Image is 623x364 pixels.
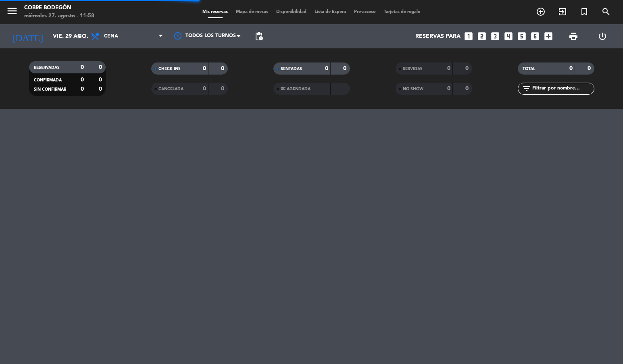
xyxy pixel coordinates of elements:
[579,7,589,17] i: turned_in_not
[24,12,94,20] div: miércoles 27. agosto - 11:58
[588,24,617,48] div: LOG OUT
[81,64,84,70] strong: 0
[522,84,531,94] i: filter_list
[403,67,423,71] span: SERVIDAS
[517,31,527,42] i: looks_5
[221,86,226,92] strong: 0
[203,86,206,92] strong: 0
[104,33,118,39] span: Cena
[465,66,470,71] strong: 0
[569,31,578,41] span: print
[6,27,49,45] i: [DATE]
[310,10,350,14] span: Lista de Espera
[198,10,232,14] span: Mis reservas
[34,78,62,82] span: CONFIRMADA
[530,31,540,42] i: looks_6
[24,4,94,12] div: Cobre Bodegón
[380,10,425,14] span: Tarjetas de regalo
[6,5,18,17] i: menu
[447,66,450,71] strong: 0
[343,66,348,71] strong: 0
[232,10,272,14] span: Mapa de mesas
[281,67,302,71] span: SENTADAS
[158,67,181,71] span: CHECK INS
[447,86,450,92] strong: 0
[6,5,18,20] button: menu
[523,67,535,71] span: TOTAL
[463,31,474,42] i: looks_one
[465,86,470,92] strong: 0
[601,7,611,17] i: search
[588,66,592,71] strong: 0
[34,66,60,70] span: RESERVADAS
[543,31,554,42] i: add_box
[503,31,514,42] i: looks_4
[536,7,546,17] i: add_circle_outline
[490,31,500,42] i: looks_3
[75,31,85,41] i: arrow_drop_down
[477,31,487,42] i: looks_two
[325,66,328,71] strong: 0
[99,77,104,83] strong: 0
[254,31,264,41] span: pending_actions
[221,66,226,71] strong: 0
[281,87,310,91] span: RE AGENDADA
[99,86,104,92] strong: 0
[81,86,84,92] strong: 0
[34,87,66,92] span: SIN CONFIRMAR
[350,10,380,14] span: Pre-acceso
[403,87,423,91] span: NO SHOW
[598,31,607,41] i: power_settings_new
[415,33,460,40] span: Reservas para
[558,7,567,17] i: exit_to_app
[569,66,573,71] strong: 0
[272,10,310,14] span: Disponibilidad
[99,64,104,70] strong: 0
[531,84,594,93] input: Filtrar por nombre...
[81,77,84,83] strong: 0
[158,87,183,91] span: CANCELADA
[203,66,206,71] strong: 0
